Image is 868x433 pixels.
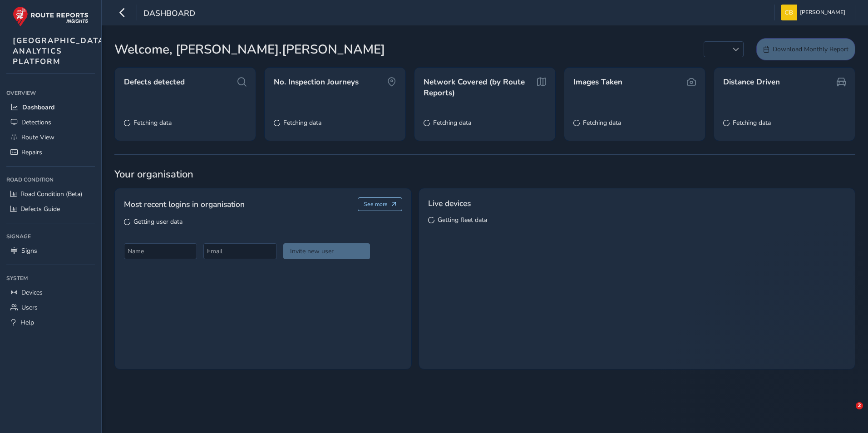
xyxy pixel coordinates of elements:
span: Devices [21,288,43,297]
span: Welcome, [PERSON_NAME].[PERSON_NAME] [114,40,385,59]
span: Help [20,318,34,327]
span: Repairs [21,148,42,157]
span: Getting user data [133,217,182,226]
a: Help [6,315,95,330]
a: Devices [6,285,95,300]
span: No. Inspection Journeys [274,77,359,88]
span: Images Taken [573,77,622,88]
span: See more [364,201,388,208]
div: Overview [6,86,95,100]
a: Route View [6,130,95,145]
span: Fetching data [433,118,471,127]
span: Fetching data [133,118,172,127]
input: Email [203,243,276,259]
img: rr logo [13,6,89,27]
span: Road Condition (Beta) [20,190,82,198]
span: [PERSON_NAME] [800,5,845,20]
span: Route View [21,133,54,142]
a: Repairs [6,145,95,160]
span: Fetching data [283,118,321,127]
span: Your organisation [114,167,855,181]
a: Users [6,300,95,315]
button: See more [358,197,403,211]
iframe: Intercom live chat [837,402,859,424]
span: Detections [21,118,51,127]
span: Distance Driven [723,77,780,88]
span: [GEOGRAPHIC_DATA] ANALYTICS PLATFORM [13,35,108,67]
a: Defects Guide [6,202,95,216]
img: diamond-layout [781,5,797,20]
a: Signs [6,243,95,258]
span: Dashboard [22,103,54,112]
span: Most recent logins in organisation [124,198,245,210]
span: Defects detected [124,77,185,88]
a: Detections [6,115,95,130]
a: Road Condition (Beta) [6,187,95,202]
input: Name [124,243,197,259]
button: [PERSON_NAME] [781,5,848,20]
div: Road Condition [6,173,95,187]
span: Dashboard [143,8,195,20]
span: Live devices [428,197,471,209]
span: Network Covered (by Route Reports) [424,77,534,98]
span: Defects Guide [20,205,60,213]
a: Dashboard [6,100,95,115]
div: Signage [6,230,95,243]
span: Users [21,303,38,312]
span: 2 [856,402,863,409]
span: Fetching data [733,118,771,127]
span: Fetching data [583,118,621,127]
span: Getting fleet data [438,216,487,224]
div: System [6,271,95,285]
span: Signs [21,246,37,255]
